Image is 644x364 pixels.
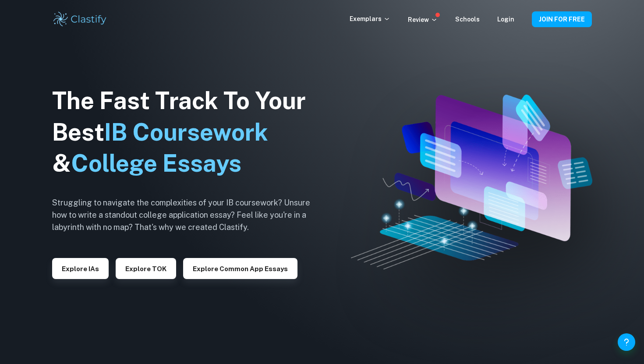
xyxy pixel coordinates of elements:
span: IB Coursework [104,118,268,146]
button: Explore Common App essays [183,258,297,279]
span: College Essays [71,149,241,177]
a: Schools [455,16,480,23]
button: Explore IAs [52,258,109,279]
img: Clastify hero [351,95,593,269]
img: Clastify logo [52,11,108,28]
button: Explore TOK [116,258,176,279]
button: JOIN FOR FREE [532,11,592,27]
p: Exemplars [350,14,390,24]
p: Review [408,15,438,25]
h6: Struggling to navigate the complexities of your IB coursework? Unsure how to write a standout col... [52,197,324,233]
button: Help and Feedback [618,333,635,351]
a: Login [497,16,514,23]
a: Explore Common App essays [183,264,297,272]
a: Explore TOK [116,264,176,272]
a: Explore IAs [52,264,109,272]
h1: The Fast Track To Your Best & [52,85,324,180]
